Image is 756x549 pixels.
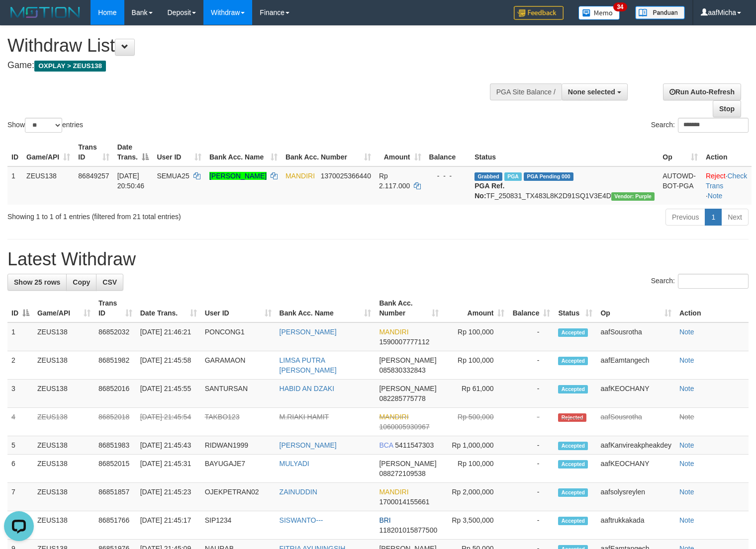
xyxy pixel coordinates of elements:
a: Note [679,356,694,364]
td: GARAMAON [201,351,276,380]
th: Date Trans.: activate to sort column ascending [136,294,201,322]
td: [DATE] 21:45:23 [136,483,201,511]
td: AUTOWD-BOT-PGA [659,166,702,205]
td: - [508,322,554,351]
span: Copy 1060005930967 to clipboard [379,423,429,431]
td: 86851857 [94,483,136,511]
th: Game/API: activate to sort column ascending [33,294,94,322]
td: 86852032 [94,322,136,351]
a: M.RIAKI HAMIT [280,413,329,421]
span: [DATE] 20:50:46 [117,172,145,190]
td: PONCONG1 [201,322,276,351]
td: 86852016 [94,380,136,408]
span: Accepted [558,460,588,469]
th: Action [702,138,752,166]
td: Rp 3,500,000 [443,511,509,540]
a: SISWANTO--- [280,516,323,524]
span: 34 [613,2,627,11]
select: Showentries [25,118,62,133]
label: Search: [651,274,749,289]
td: 86851982 [94,351,136,380]
th: Trans ID: activate to sort column ascending [74,138,113,166]
td: [DATE] 21:45:43 [136,436,201,455]
td: SANTURSAN [201,380,276,408]
input: Search: [678,274,749,289]
td: ZEUS138 [22,166,74,205]
td: ZEUS138 [33,455,94,483]
span: BCA [379,441,393,449]
div: Showing 1 to 1 of 1 entries (filtered from 21 total entries) [7,208,307,222]
td: 1 [7,166,22,205]
img: Feedback.jpg [514,6,564,20]
span: Accepted [558,488,588,497]
span: Accepted [558,328,588,337]
a: CSV [96,274,123,291]
div: - - - [429,171,467,181]
span: MANDIRI [379,413,408,421]
a: [PERSON_NAME] [209,172,267,180]
td: 3 [7,380,33,408]
span: Vendor URL: https://trx4.1velocity.biz [611,192,655,201]
td: ZEUS138 [33,436,94,455]
span: CSV [102,278,117,286]
td: Rp 1,000,000 [443,436,509,455]
span: Copy 085830332843 to clipboard [379,366,425,374]
span: Copy 118201015877500 to clipboard [379,526,437,534]
td: TAKBO123 [201,408,276,436]
td: 86852015 [94,455,136,483]
td: 4 [7,408,33,436]
th: Amount: activate to sort column ascending [375,138,425,166]
img: Button%20Memo.svg [578,6,620,20]
td: · · [702,166,752,205]
a: Note [679,441,694,449]
a: Check Trans [706,172,747,190]
th: ID [7,138,22,166]
label: Show entries [7,118,83,133]
th: Op: activate to sort column ascending [659,138,702,166]
span: Copy 088272109538 to clipboard [379,470,425,477]
a: Note [679,488,694,496]
td: 1 [7,322,33,351]
label: Search: [651,118,749,133]
th: Action [675,294,749,322]
span: Accepted [558,357,588,365]
td: [DATE] 21:46:21 [136,322,201,351]
h4: Game: [7,61,494,71]
td: 86852018 [94,408,136,436]
span: Grabbed [474,172,502,181]
td: Rp 500,000 [443,408,509,436]
a: MULYADI [280,460,309,468]
a: Show 25 rows [7,274,67,291]
th: Game/API: activate to sort column ascending [22,138,74,166]
td: [DATE] 21:45:54 [136,408,201,436]
a: Note [679,460,694,468]
td: TF_250831_TX483L8K2D91SQ1V3E4D [471,166,659,205]
button: Open LiveChat chat widget [4,4,34,34]
a: Note [679,385,694,392]
a: Reject [706,172,726,180]
a: Next [721,209,749,226]
td: 7 [7,483,33,511]
td: [DATE] 21:45:55 [136,380,201,408]
th: Bank Acc. Name: activate to sort column ascending [276,294,376,322]
td: - [508,351,554,380]
a: ZAINUDDIN [280,488,317,496]
a: [PERSON_NAME] [280,328,337,336]
th: User ID: activate to sort column ascending [201,294,276,322]
a: Note [679,413,694,421]
span: None selected [568,88,615,96]
td: 5 [7,436,33,455]
div: PGA Site Balance / [490,83,562,100]
td: 86851766 [94,511,136,540]
td: [DATE] 21:45:58 [136,351,201,380]
td: aafKEOCHANY [596,380,675,408]
td: [DATE] 21:45:31 [136,455,201,483]
td: SIP1234 [201,511,276,540]
th: Bank Acc. Number: activate to sort column ascending [375,294,442,322]
a: Stop [713,100,741,117]
span: Copy 082285775778 to clipboard [379,394,425,402]
td: aafSousrotha [596,408,675,436]
span: Copy 1590007777112 to clipboard [379,338,429,346]
b: PGA Ref. No: [474,182,504,200]
td: aafKEOCHANY [596,455,675,483]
